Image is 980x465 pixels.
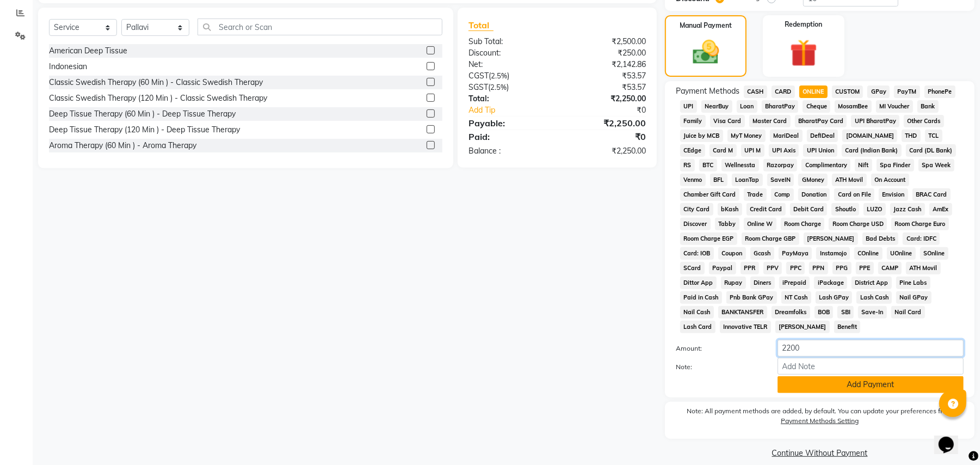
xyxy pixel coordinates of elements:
span: CGST [469,71,489,81]
span: Diners [750,277,775,289]
label: Note: [668,362,769,372]
span: Comp [771,188,794,201]
img: _cash.svg [685,37,728,68]
span: Nail Card [891,306,925,319]
span: UPI Axis [769,144,799,157]
span: Lash GPay [816,291,853,304]
span: Save-In [858,306,887,319]
span: Paypal [709,262,736,274]
span: Lash Cash [856,291,892,304]
div: Payable: [460,117,557,130]
span: THD [902,130,921,142]
img: _gift.svg [781,36,826,70]
span: [DOMAIN_NAME] [842,130,897,142]
div: Total: [460,93,557,105]
span: Wellnessta [722,159,759,172]
span: Nail GPay [896,291,932,304]
span: Innovative TELR [720,321,771,333]
span: Room Charge EGP [680,233,737,245]
span: bKash [718,203,742,216]
span: ATH Movil [832,174,867,186]
span: SaveIN [767,174,794,186]
div: Balance : [460,145,557,157]
div: ( ) [460,82,557,93]
div: Deep Tissue Therapy (120 Min ) - Deep Tissue Therapy [49,124,240,136]
span: Room Charge GBP [742,233,799,245]
span: NT Cash [781,291,811,304]
span: UPI M [741,144,765,157]
span: Room Charge [781,218,825,230]
span: MariDeal [770,130,803,142]
span: Benefit [834,321,861,333]
span: iPackage [814,277,847,289]
span: BANKTANSFER [718,306,767,319]
span: GMoney [798,174,828,186]
span: [PERSON_NAME] [804,233,858,245]
span: Card (DL Bank) [906,144,956,157]
span: DefiDeal [807,130,839,142]
label: Note: All payment methods are added, by default. You can update your preferences from [676,406,964,430]
span: PPC [786,262,805,274]
span: 2.5% [491,71,507,80]
div: Indonesian [49,61,87,72]
span: Venmo [680,174,706,186]
div: ₹2,500.00 [557,36,654,47]
span: CAMP [878,262,902,274]
div: ₹0 [574,105,654,116]
span: PPV [763,262,782,274]
span: Debit Card [790,203,828,216]
span: Nail Cash [680,306,714,319]
div: Net: [460,59,557,70]
span: PPE [856,262,874,274]
span: CASH [744,85,767,98]
span: Spa Finder [877,159,914,172]
span: Online W [744,218,776,230]
div: Paid: [460,130,557,143]
span: BTC [699,159,717,172]
span: BharatPay Card [795,115,847,127]
span: Trade [744,188,767,201]
div: ₹2,250.00 [557,145,654,157]
span: Paid in Cash [680,291,722,304]
span: On Account [871,174,909,186]
span: Visa Card [710,115,745,127]
span: Card: IDFC [903,233,940,245]
div: Discount: [460,47,557,59]
span: PayMaya [779,247,812,260]
span: Lash Card [680,321,716,333]
span: TCL [925,130,942,142]
span: CARD [772,85,795,98]
span: SBI [837,306,854,319]
span: Spa Week [919,159,954,172]
span: Jazz Cash [890,203,925,216]
span: Total [469,20,494,31]
div: ₹53.57 [557,70,654,82]
span: 2.5% [490,83,507,91]
span: Loan [737,100,757,113]
button: Add Payment [778,376,964,393]
span: Dittor App [680,277,717,289]
span: Coupon [718,247,746,260]
div: Deep Tissue Therapy (60 Min ) - Deep Tissue Therapy [49,108,236,120]
div: Classic Swedish Therapy (60 Min ) - Classic Swedish Therapy [49,77,263,88]
input: Add Note [778,358,964,375]
span: NearBuy [701,100,732,113]
span: Chamber Gift Card [680,188,739,201]
span: AmEx [929,203,952,216]
span: COnline [854,247,883,260]
span: UPI BharatPay [851,115,899,127]
span: Card: IOB [680,247,714,260]
span: Other Cards [904,115,944,127]
span: Juice by MCB [680,130,723,142]
span: PPG [833,262,852,274]
span: BRAC Card [913,188,951,201]
span: Pine Labs [896,277,930,289]
span: District App [852,277,892,289]
span: Master Card [749,115,791,127]
span: PPN [809,262,828,274]
span: City Card [680,203,713,216]
label: Redemption [785,20,822,29]
span: Nift [855,159,872,172]
label: Amount: [668,344,769,353]
span: LoanTap [732,174,763,186]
